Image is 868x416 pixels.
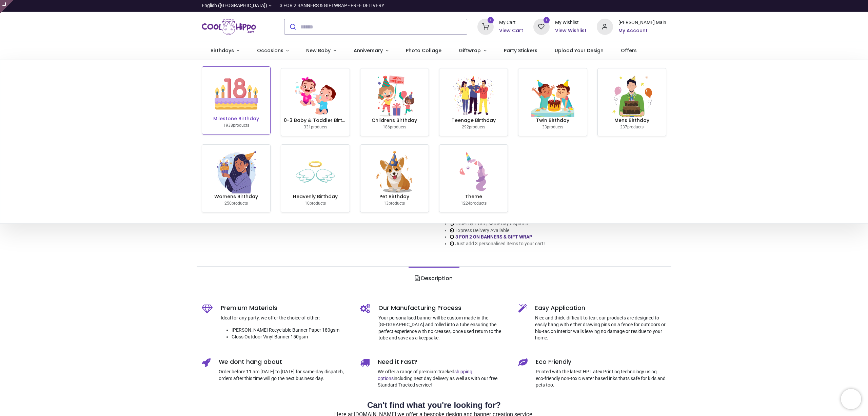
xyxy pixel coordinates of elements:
[521,117,584,124] h6: Twin Birthday
[488,17,494,23] sup: 1
[202,2,272,9] a: English ([GEOGRAPHIC_DATA])
[477,24,494,29] a: 1
[461,201,487,206] small: products
[450,227,545,234] li: Express Delivery Available
[462,125,485,129] small: products
[542,125,563,129] small: products
[219,369,350,382] p: Order before 11 am [DATE] to [DATE] for same-day dispatch, orders after this time will go the nex...
[536,369,666,389] p: Printed with the latest HP Latex Printing technology using eco-friendly non-toxic water based ink...
[618,27,666,34] a: My Account
[305,201,326,206] small: products
[202,145,270,212] a: Womens Birthday 250products
[205,116,268,122] h6: Milestone Birthday
[600,117,663,124] h6: Mens Birthday
[360,68,429,136] a: Childrens Birthday 186products
[610,74,653,117] img: image
[518,68,587,136] a: Twin Birthday 33products
[555,27,587,34] a: View Wishlist
[524,2,666,9] iframe: Customer reviews powered by Trustpilot
[219,358,350,366] h5: We dont hang about
[439,68,508,136] a: Teenage Birthday 292products
[618,19,666,26] div: [PERSON_NAME] Main
[378,369,472,381] a: shipping options
[383,125,390,129] span: 186
[284,117,347,124] h6: 0-3 Baby & Toddler Birthday
[459,47,481,54] span: Giftwrap
[202,42,248,60] a: Birthdays
[202,399,666,411] h2: Can't find what you're looking for?
[406,47,441,54] span: Photo Collage
[224,201,248,206] small: products
[378,315,508,341] p: Your personalised banner will be custom made in the [GEOGRAPHIC_DATA] and rolled into a tube ensu...
[298,42,345,60] a: New Baby
[248,42,298,60] a: Occasions
[223,123,233,128] span: 1938
[450,241,545,247] li: Just add 3 personalised items to your cart!
[378,369,508,389] p: We offer a range of premium tracked including next day delivery as well as with our free Standard...
[455,234,532,240] a: 3 FOR 2 ON BANNERS & GIFT WRAP
[202,17,256,36] img: Cool Hippo
[504,47,537,54] span: Party Stickers
[439,145,508,212] a: Theme 1224products
[281,145,349,212] a: Heavenly Birthday 10products
[284,19,300,34] button: Submit
[304,125,327,129] small: products
[304,125,311,129] span: 331
[841,389,861,409] iframe: Brevo live chat
[211,47,234,54] span: Birthdays
[354,47,383,54] span: Anniversary
[373,74,416,117] img: image
[221,315,350,321] p: Ideal for any party, we offer the choice of either:
[363,193,426,200] h6: Pet Birthday
[555,47,604,54] span: Upload Your Design
[306,47,331,54] span: New Baby
[215,150,258,193] img: image
[223,123,249,128] small: products
[499,27,523,34] a: View Cart
[442,193,505,200] h6: Theme
[305,201,310,206] span: 10
[384,201,405,206] small: products
[452,74,495,117] img: image
[536,358,666,366] h5: Eco Friendly
[535,304,666,312] h5: Easy Application
[620,125,627,129] span: 237
[202,17,256,36] a: Logo of Cool Hippo
[409,267,459,290] a: Description
[383,125,406,129] small: products
[345,42,397,60] a: Anniversary
[232,327,350,334] li: [PERSON_NAME] Recyclable Banner Paper 180gsm
[281,68,349,136] a: 0-3 Baby & Toddler Birthday 331products
[450,42,495,60] a: Giftwrap
[531,74,574,117] img: image
[363,117,426,124] h6: Childrens Birthday
[462,125,469,129] span: 292
[535,315,666,341] p: Nice and thick, difficult to tear, our products are designed to easily hang with either drawing p...
[555,19,587,26] div: My Wishlist
[442,117,505,124] h6: Teenage Birthday
[452,150,495,193] img: image
[544,17,550,23] sup: 1
[284,193,347,200] h6: Heavenly Birthday
[215,72,258,116] img: image
[294,150,337,193] img: image
[450,221,545,227] li: Order by 11am, same day dispatch
[533,24,550,29] a: 1
[221,304,350,312] h5: Premium Materials
[620,125,644,129] small: products
[373,150,416,193] img: image
[280,2,384,9] div: 3 FOR 2 BANNERS & GIFTWRAP - FREE DELIVERY
[232,334,350,340] li: Gloss Outdoor Vinyl Banner 150gsm
[499,19,523,26] div: My Cart
[461,201,470,206] span: 1224
[384,201,389,206] span: 13
[294,74,337,117] img: image
[224,201,232,206] span: 250
[202,67,270,134] a: Milestone Birthday 1938products
[360,145,429,212] a: Pet Birthday 13products
[205,193,268,200] h6: Womens Birthday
